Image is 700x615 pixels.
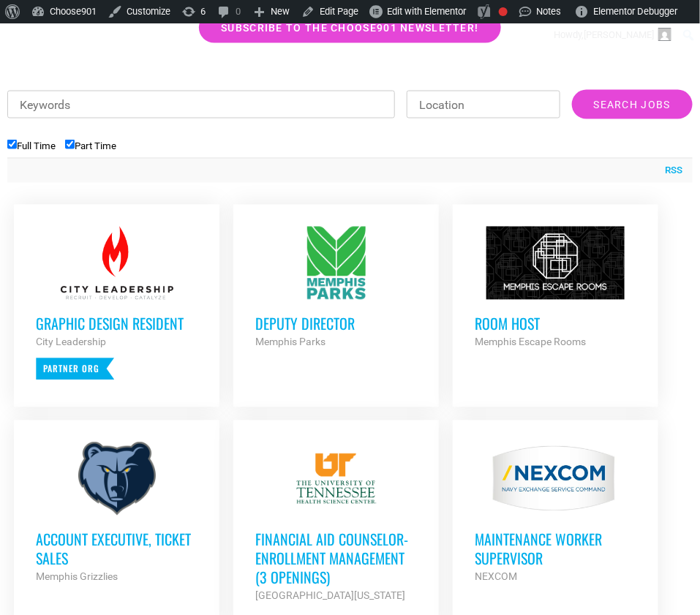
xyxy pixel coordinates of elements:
a: Howdy, [549,23,677,47]
h3: MAINTENANCE WORKER SUPERVISOR [475,530,636,568]
strong: Memphis Parks [255,336,325,348]
a: Graphic Design Resident City Leadership Partner Org [14,205,219,402]
h3: Account Executive, Ticket Sales [36,530,197,568]
h3: Room Host [475,314,636,333]
div: Needs improvement [499,7,508,16]
span: Subscribe to the Choose901 newsletter! [221,23,478,33]
strong: [GEOGRAPHIC_DATA][US_STATE] [255,590,405,602]
h3: Financial Aid Counselor-Enrollment Management (3 Openings) [255,530,417,587]
p: Partner Org [36,358,114,380]
label: Full Time [7,140,56,151]
strong: NEXCOM [475,571,517,583]
a: Account Executive, Ticket Sales Memphis Grizzlies [14,420,219,608]
input: Location [407,91,560,118]
span: Edit with Elementor [387,6,466,17]
h3: Graphic Design Resident [36,314,197,333]
h3: Deputy Director [255,314,417,333]
input: Keywords [7,91,395,118]
a: Deputy Director Memphis Parks [233,205,439,373]
strong: Memphis Grizzlies [36,571,118,583]
a: MAINTENANCE WORKER SUPERVISOR NEXCOM [453,420,658,608]
input: Search Jobs [572,90,693,119]
a: Subscribe to the Choose901 newsletter! [199,12,500,43]
strong: City Leadership [36,336,106,348]
a: RSS [658,164,683,178]
span: [PERSON_NAME] [584,29,654,40]
a: Room Host Memphis Escape Rooms [453,205,658,373]
label: Part Time [65,140,116,151]
input: Part Time [65,140,75,149]
strong: Memphis Escape Rooms [475,336,586,348]
input: Full Time [7,140,17,149]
